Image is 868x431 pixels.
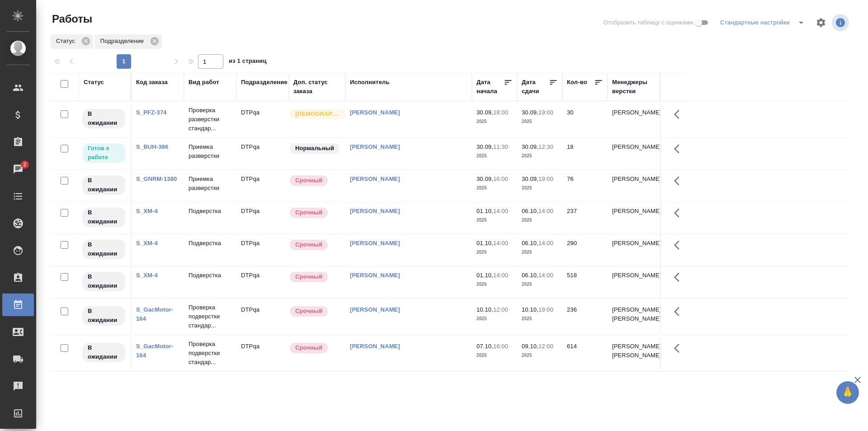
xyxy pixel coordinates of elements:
p: 12:30 [538,143,553,150]
span: Посмотреть информацию [832,14,851,31]
p: Срочный [295,208,322,217]
p: В ожидании [88,343,120,361]
div: Исполнитель назначен, приступать к работе пока рано [81,207,126,228]
p: 2025 [476,280,513,289]
p: 16:00 [493,343,508,350]
button: Здесь прячутся важные кнопки [669,301,690,322]
p: [PERSON_NAME] [612,239,656,248]
p: Проверка подверстки стандар... [189,340,232,367]
p: Приемка разверстки [189,175,232,193]
span: 2 [18,160,32,169]
p: [PERSON_NAME] [612,207,656,216]
a: [PERSON_NAME] [350,175,400,182]
a: [PERSON_NAME] [350,109,400,116]
a: S_PFZ-374 [136,109,167,116]
button: Здесь прячутся важные кнопки [669,337,690,359]
td: 290 [562,234,608,266]
td: 18 [562,138,608,170]
p: Подразделение [100,37,147,46]
p: 14:00 [538,272,553,279]
p: 2025 [522,216,558,225]
p: 18:00 [493,109,508,116]
a: S_GacMotor-164 [136,306,173,322]
div: Исполнитель назначен, приступать к работе пока рано [81,271,126,292]
p: 30.09, [522,109,538,116]
td: DTPqa [236,202,289,234]
a: [PERSON_NAME] [350,343,400,350]
td: 614 [562,337,608,369]
a: [PERSON_NAME] [350,240,400,246]
p: 2025 [476,314,513,323]
p: 06.10, [522,208,538,214]
p: [PERSON_NAME] [612,108,656,117]
p: [PERSON_NAME] [612,271,656,280]
div: Менеджеры верстки [612,78,656,96]
div: Исполнитель [350,78,390,87]
p: [PERSON_NAME] [612,142,656,152]
p: 12:00 [493,306,508,313]
button: Здесь прячутся важные кнопки [669,138,690,160]
p: 30.09, [522,143,538,150]
div: Исполнитель назначен, приступать к работе пока рано [81,342,126,363]
p: 2025 [522,248,558,257]
a: S_XM-4 [136,272,158,279]
p: 2025 [522,314,558,323]
p: Приемка разверстки [189,142,232,161]
button: Здесь прячутся важные кнопки [669,266,690,288]
div: Дата сдачи [522,78,549,96]
div: Статус [51,34,93,49]
p: 14:00 [493,272,508,279]
div: Исполнитель назначен, приступать к работе пока рано [81,239,126,260]
p: 01.10, [476,240,493,246]
p: 12:00 [538,343,553,350]
div: Подразделение [241,78,288,87]
a: S_BUH-396 [136,143,168,150]
p: 01.10, [476,272,493,279]
td: DTPqa [236,301,289,332]
span: Настроить таблицу [810,12,832,33]
span: Отобразить таблицу с оценками [603,18,693,27]
p: Срочный [295,343,322,352]
p: 11:30 [493,143,508,150]
p: 30.09, [476,175,493,182]
p: 14:00 [493,208,508,214]
p: [PERSON_NAME] [612,175,656,184]
p: 2025 [522,184,558,193]
div: Вид работ [189,78,219,87]
p: Срочный [295,176,322,185]
td: DTPqa [236,170,289,202]
p: 14:00 [493,240,508,246]
a: 2 [2,158,34,180]
p: Срочный [295,240,322,249]
div: Статус [84,78,104,87]
p: 2025 [476,184,513,193]
p: 14:00 [538,208,553,214]
p: 06.10, [522,240,538,246]
a: S_XM-4 [136,208,158,214]
p: 2025 [522,351,558,360]
p: 07.10, [476,343,493,350]
p: 2025 [476,117,513,126]
td: DTPqa [236,266,289,298]
p: 19:00 [538,306,553,313]
p: [PERSON_NAME], [PERSON_NAME] [612,305,656,323]
p: В ожидании [88,307,120,325]
div: Исполнитель назначен, приступать к работе пока рано [81,175,126,196]
a: [PERSON_NAME] [350,306,400,313]
p: 2025 [476,216,513,225]
p: 2025 [476,351,513,360]
p: 16:00 [493,175,508,182]
p: [DEMOGRAPHIC_DATA] [295,109,340,118]
p: 30.09, [476,143,493,150]
td: 236 [562,301,608,332]
p: Срочный [295,307,322,316]
p: Подверстка [189,207,232,216]
div: Код заказа [136,78,168,87]
a: [PERSON_NAME] [350,272,400,279]
p: Подверстка [189,271,232,280]
div: Исполнитель назначен, приступать к работе пока рано [81,108,126,129]
p: [PERSON_NAME], [PERSON_NAME] [612,342,656,360]
td: DTPqa [236,104,289,135]
div: Исполнитель может приступить к работе [81,142,126,164]
a: [PERSON_NAME] [350,143,400,150]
